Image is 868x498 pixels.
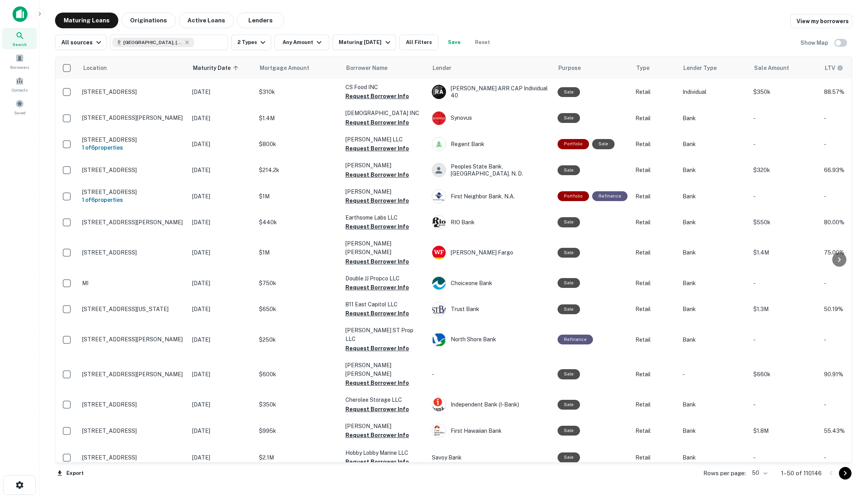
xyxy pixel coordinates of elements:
[259,248,338,257] p: $1M
[193,63,241,73] span: Maturity Date
[432,333,446,346] img: picture
[61,38,103,47] div: All sources
[824,141,826,147] span: -
[432,190,446,203] img: picture
[82,336,184,343] p: [STREET_ADDRESS][PERSON_NAME]
[753,279,816,287] p: -
[824,306,843,312] span: 50.19%
[345,92,409,101] button: Request Borrower Info
[2,96,37,117] a: Saved
[635,88,675,96] p: Retail
[192,279,251,287] p: [DATE]
[442,35,467,50] button: Save your search to get updates of matches that match your search criteria.
[683,370,745,379] p: -
[703,469,746,478] p: Rows per page:
[432,85,550,99] div: [PERSON_NAME] ARR CAP Individual 40
[345,449,424,457] p: Hobby Lobby Marine LLC
[192,305,251,313] p: [DATE]
[635,218,675,227] p: Retail
[683,192,745,201] p: Bank
[345,222,409,231] button: Request Borrower Info
[432,333,550,347] div: North Shore Bank
[192,140,251,148] p: [DATE]
[432,137,550,151] div: Regent Bank
[432,137,446,151] img: picture
[345,187,424,196] p: [PERSON_NAME]
[82,136,184,143] p: [STREET_ADDRESS]
[428,57,554,79] th: Lender
[433,63,451,73] span: Lender
[192,370,251,379] p: [DATE]
[83,63,107,73] span: Location
[683,400,745,409] p: Bank
[635,400,675,409] p: Retail
[753,335,816,344] p: -
[635,427,675,435] p: Retail
[13,41,27,48] span: Search
[432,398,446,411] img: picture
[824,371,843,377] span: 90.91%
[592,139,615,149] div: Sale
[259,140,338,148] p: $800k
[274,35,329,50] button: Any Amount
[259,192,338,201] p: $1M
[259,114,338,123] p: $1.4M
[259,400,338,409] p: $350k
[824,249,844,256] span: 75.00%
[432,246,446,259] img: picture
[635,140,675,148] p: Retail
[679,57,749,79] th: Lender Type
[192,218,251,227] p: [DATE]
[558,217,580,227] div: Sale
[55,13,118,28] button: Maturing Loans
[554,57,631,79] th: Purpose
[231,35,271,50] button: 2 Types
[345,300,424,309] p: 811 East Capitol LLC
[753,218,816,227] p: $550k
[179,13,234,28] button: Active Loans
[635,335,675,344] p: Retail
[260,63,319,73] span: Mortgage Amount
[192,453,251,462] p: [DATE]
[121,13,176,28] button: Originations
[2,51,37,72] div: Borrowers
[345,378,409,388] button: Request Borrower Info
[683,279,745,287] p: Bank
[345,109,424,117] p: [DEMOGRAPHIC_DATA] INC
[345,135,424,144] p: [PERSON_NAME] LLC
[558,87,580,97] div: Sale
[631,57,679,79] th: Type
[825,64,843,72] div: LTVs displayed on the website are for informational purposes only and may be reported incorrectly...
[824,280,826,286] span: -
[432,189,550,203] div: First Neighbor Bank, N.a.
[683,63,717,73] span: Lender Type
[825,64,835,72] h6: LTV
[558,248,580,258] div: Sale
[635,192,675,201] p: Retail
[345,239,424,256] p: [PERSON_NAME] [PERSON_NAME]
[558,452,580,462] div: Sale
[839,467,851,480] button: Go to next page
[432,302,446,316] img: picture
[192,192,251,201] p: [DATE]
[753,192,816,201] p: -
[829,435,868,473] div: Chat Widget
[346,63,387,73] span: Borrower Name
[82,219,184,226] p: [STREET_ADDRESS][PERSON_NAME]
[558,278,580,288] div: Sale
[82,167,184,174] p: [STREET_ADDRESS]
[824,193,826,200] span: -
[753,427,816,435] p: $1.8M
[341,57,428,79] th: Borrower Name
[345,283,409,292] button: Request Borrower Info
[82,371,184,378] p: [STREET_ADDRESS][PERSON_NAME]
[192,248,251,257] p: [DATE]
[558,63,581,73] span: Purpose
[192,427,251,435] p: [DATE]
[824,428,845,434] span: 55.43%
[78,57,188,79] th: Location
[753,453,816,462] p: -
[345,170,409,179] button: Request Borrower Info
[345,309,409,318] button: Request Borrower Info
[635,305,675,313] p: Retail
